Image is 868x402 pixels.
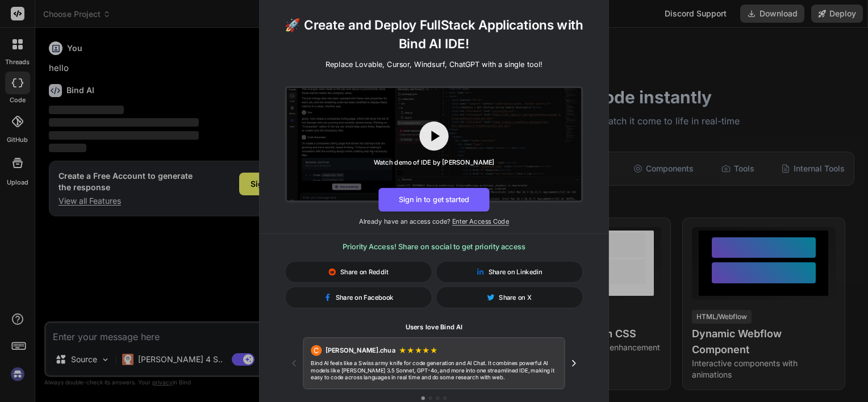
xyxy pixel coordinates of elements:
button: Go to testimonial 1 [422,396,425,400]
span: ★ [407,345,415,355]
p: Bind AI feels like a Swiss army knife for code generation and AI Chat. It combines powerful AI mo... [311,359,557,381]
span: ★ [430,345,438,355]
span: ★ [415,345,423,355]
h1: 🚀 Create and Deploy FullStack Applications with Bind AI IDE! [274,15,594,53]
button: Go to testimonial 2 [428,396,432,400]
span: Share on Reddit [340,267,389,276]
span: ★ [399,345,407,355]
span: Enter Access Code [452,217,509,225]
button: Go to testimonial 4 [443,396,446,400]
button: Previous testimonial [285,354,303,372]
div: Watch demo of IDE by [PERSON_NAME] [374,158,495,167]
span: [PERSON_NAME].chua [325,346,395,355]
span: Share on Facebook [336,292,394,301]
button: Sign in to get started [378,187,489,211]
h1: Users love Bind AI [285,323,583,332]
span: Share on X [499,292,532,301]
p: Already have an access code? [260,217,608,226]
div: C [311,345,322,355]
p: Replace Lovable, Cursor, Windsurf, ChatGPT with a single tool! [325,58,542,69]
h3: Priority Access! Share on social to get priority access [285,241,583,252]
button: Next testimonial [565,354,583,372]
span: Share on Linkedin [489,267,542,276]
span: ★ [422,345,430,355]
button: Go to testimonial 3 [436,396,439,400]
